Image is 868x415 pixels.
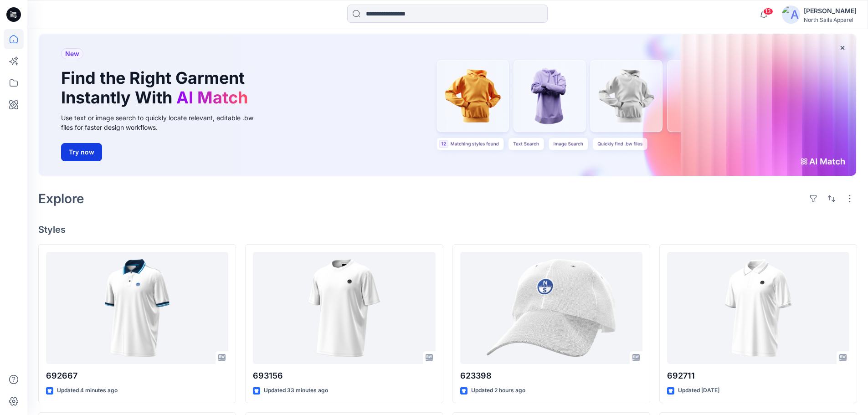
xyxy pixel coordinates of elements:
span: New [65,48,79,59]
h4: Styles [38,224,857,235]
p: Updated 33 minutes ago [264,386,328,395]
h1: Find the Right Garment Instantly With [61,68,252,108]
p: Updated 4 minutes ago [57,386,118,395]
div: North Sails Apparel [804,16,857,23]
a: 692711 [667,252,849,364]
p: 692667 [46,369,228,382]
a: 623398 [460,252,642,364]
a: 693156 [253,252,435,364]
p: 623398 [460,369,642,382]
p: 693156 [253,369,435,382]
a: 692667 [46,252,228,364]
img: avatar [782,5,800,24]
div: Use text or image search to quickly locate relevant, editable .bw files for faster design workflows. [61,113,266,132]
p: Updated 2 hours ago [471,386,525,395]
button: Try now [61,143,102,161]
p: 692711 [667,369,849,382]
div: [PERSON_NAME] [804,5,857,16]
span: 13 [763,8,773,15]
p: Updated [DATE] [678,386,719,395]
h2: Explore [38,191,84,206]
span: AI Match [176,87,248,108]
